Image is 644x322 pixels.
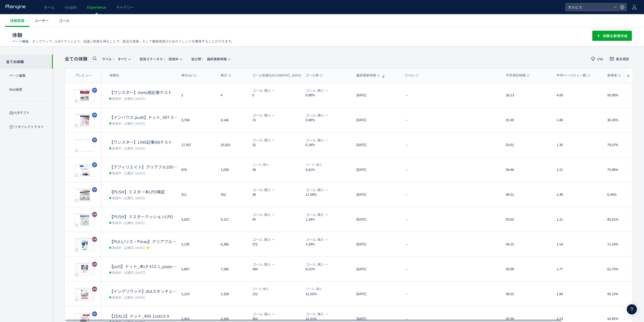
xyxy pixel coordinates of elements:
[249,311,277,317] button: ゴール: 購入
[253,311,271,317] span: ゴール: 購入
[502,182,552,207] div: 06:51
[109,214,177,220] dt: 【PUSH】ミスタークッションLPO
[552,182,603,207] div: 2.48
[306,118,352,122] dt: 0.40%
[74,248,78,252] div: 3
[217,108,248,132] div: 4,146
[253,262,271,267] span: ゴール: 購入
[302,113,330,118] button: ゴール: 購入
[552,83,603,108] div: 4.00
[123,221,145,225] span: (公開日: [DATE])
[249,88,277,93] button: ゴール: 購入
[306,187,324,193] span: ゴール: 購入
[306,242,352,247] dt: 5.29%
[566,3,612,11] span: オルビス
[140,57,166,61] span: 配信ステータス​：
[306,237,324,242] span: ゴール: 購入
[252,162,269,167] span: 購入
[588,55,606,63] button: CSV
[502,157,552,182] div: 04:46
[217,282,248,306] div: 1,328
[252,73,305,78] span: ゴール到達[GEOGRAPHIC_DATA]
[405,242,408,247] span: --
[252,93,301,98] dt: 0
[306,88,324,93] span: ゴール: 購入
[10,18,24,23] span: 体験管理
[123,121,145,126] span: (公開日: [DATE])
[191,55,227,63] span: 最終更新時間
[123,196,145,200] span: (公開日: [DATE])
[74,298,78,301] div: 2
[123,96,145,101] span: (公開日: [DATE])
[306,167,352,172] dt: 6.61%
[140,55,178,63] span: 配信中
[597,57,603,61] span: CSV
[552,232,603,257] div: 1.54
[12,39,234,44] p: ページ編集、ポップアップ、A/Bテストにより、迅速に結果を得ることで、直近の成果、そして継続成長のためのナレッジを獲得することができます。
[102,55,127,63] span: すべて
[109,139,177,145] dt: 【ワンスター】LINE記事ABテスト
[74,149,78,152] div: 2
[552,157,603,182] div: 1.51
[65,56,87,62] span: 全ての体験
[123,245,145,250] span: (公開日: [DATE])
[249,237,277,242] button: ゴール: 購入
[249,262,277,267] button: ゴール: 購入
[191,57,204,61] span: 並び順：
[404,73,418,78] span: ラベル
[306,73,323,78] span: ゴール率
[74,99,78,102] div: 2
[302,187,330,193] button: ゴール: 購入
[123,270,145,275] span: (公開日: [DATE])
[177,83,217,108] div: 2
[607,73,621,78] span: 直帰率
[74,198,78,202] div: 2
[356,73,380,78] span: 最終更新時間
[253,187,271,193] span: ゴール: 購入
[112,270,121,275] span: 配信中
[352,282,400,306] div: [DATE]
[502,108,552,132] div: 01:49
[502,257,552,281] div: 05:00
[177,157,217,182] div: 878
[352,133,400,157] div: [DATE]
[65,5,77,10] span: Insight
[177,282,217,306] div: 1,214
[112,195,121,200] span: 配信中
[109,164,177,170] dt: 【アフィリエイト】クリアフル100番LP検証
[75,165,94,176] img: 4e16e5dd16040497e2f13228fa4eb1911759311123917.jpeg
[352,157,400,182] div: [DATE]
[177,133,217,157] div: 17,567
[252,167,301,172] dt: 58
[306,217,352,222] dt: 1.24%
[76,265,93,275] img: 671d6c1b46a38a0ebf56f8930ff52f371755756399650.png
[603,31,628,41] span: 体験を新規作成
[44,5,55,10] span: ホーム
[405,93,408,98] span: --
[306,137,324,143] span: ゴール: 購入
[109,239,177,244] dt: 【PULL/リス・Pmax】クリアフル205_ポップアップ
[352,207,400,232] div: [DATE]
[352,232,400,257] div: [DATE]
[302,212,330,218] button: ゴール: 購入
[302,237,330,242] button: ゴール: 購入
[552,108,603,132] div: 1.86
[99,55,133,63] button: ラベル：すべて
[12,31,581,39] h1: 体験
[616,57,629,61] span: 表示項目
[249,113,277,118] button: ゴール: 購入
[405,167,408,172] span: --
[177,232,217,257] div: 5,139
[112,295,121,300] span: 配信中
[306,316,352,321] dt: 12.31%
[352,108,400,132] div: [DATE]
[112,96,121,101] span: 配信中
[74,223,78,227] div: 2
[552,282,603,306] div: 1.84
[502,232,552,257] div: 04:15
[306,291,352,296] dt: 12.52%
[253,88,271,93] span: ゴール: 購入
[112,245,121,250] span: 配信中
[306,287,322,291] span: 購入
[405,316,408,321] span: --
